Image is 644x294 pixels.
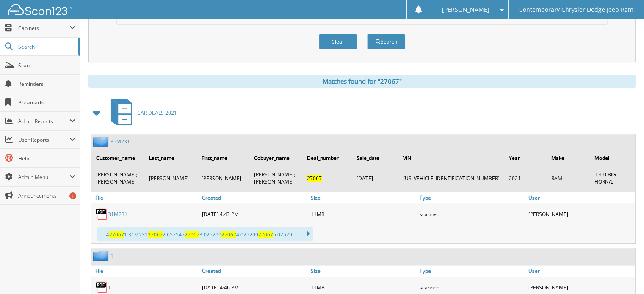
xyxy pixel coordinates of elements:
img: folder2.png [93,250,111,261]
th: Cobuyer_name [250,149,302,167]
th: First_name [197,149,249,167]
div: Matches found for "27067" [88,75,636,88]
span: User Reports [18,136,69,143]
th: Year [505,149,546,167]
a: 1 [108,284,111,291]
button: Search [367,34,405,49]
th: VIN [399,149,504,167]
span: Announcements [18,192,75,199]
a: File [91,265,200,277]
span: Admin Reports [18,118,69,125]
td: 2021 [505,168,546,189]
span: Cabinets [18,25,69,32]
a: Created [200,192,309,203]
td: [PERSON_NAME] [145,168,196,189]
td: [US_VEHICLE_IDENTIFICATION_NUMBER] [399,168,504,189]
a: File [91,192,200,203]
th: Deal_number [303,149,351,167]
span: Scan [18,62,75,69]
div: [DATE] 4:43 PM [200,206,309,223]
span: 27067 [307,175,322,182]
div: ... # 1 31M231 2 657547 3 025299 4 025299 5 02529... [97,227,313,241]
td: [PERSON_NAME];[PERSON_NAME] [250,168,302,189]
td: [DATE] [352,168,398,189]
img: scan123-logo-white.svg [8,4,72,15]
span: 27067 [109,231,124,238]
a: 1 [111,252,113,259]
span: [PERSON_NAME] [442,7,489,12]
img: PDF.png [95,208,108,220]
th: Make [547,149,589,167]
a: Created [200,265,309,277]
td: [PERSON_NAME] [197,168,249,189]
span: Bookmarks [18,99,75,106]
span: Search [18,43,74,50]
a: Type [417,192,526,203]
span: 27067 [258,231,273,238]
iframe: Chat Widget [602,253,644,294]
a: Size [309,265,417,277]
span: CAR DEALS 2021 [137,109,177,116]
a: CAR DEALS 2021 [105,96,177,129]
th: Sale_date [352,149,398,167]
a: User [526,265,635,277]
th: Last_name [145,149,196,167]
div: 1 [69,192,76,199]
span: 27067 [221,231,236,238]
a: User [526,192,635,203]
th: Customer_name [92,149,144,167]
img: PDF.png [95,281,108,294]
span: 27067 [148,231,163,238]
img: folder2.png [93,136,111,147]
button: Clear [319,34,357,49]
span: Reminders [18,80,75,88]
td: [PERSON_NAME];[PERSON_NAME] [92,168,144,189]
div: [PERSON_NAME] [526,206,635,223]
td: 1500 BIG HORN/L [590,168,634,189]
div: scanned [417,206,526,223]
span: Admin Menu [18,173,69,181]
span: Contemporary Chrysler Dodge Jeep Ram [519,7,633,12]
a: 31M231 [111,138,130,145]
div: 11MB [309,206,417,223]
span: Help [18,155,75,162]
td: RAM [547,168,589,189]
a: 31M231 [108,211,127,218]
a: Type [417,265,526,277]
span: 27067 [185,231,199,238]
th: Model [590,149,634,167]
a: Size [309,192,417,203]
